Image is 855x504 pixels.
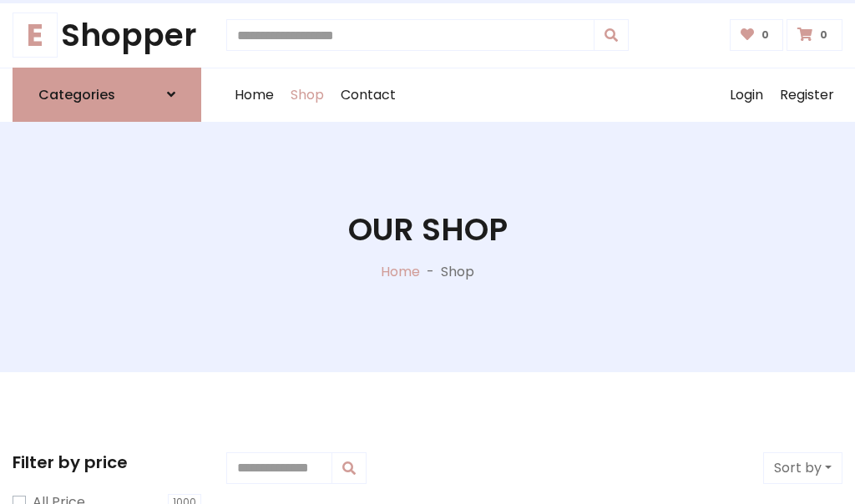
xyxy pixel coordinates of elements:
a: Contact [332,68,404,122]
p: Shop [441,262,474,282]
span: E [13,13,58,58]
a: Home [226,68,282,122]
a: 0 [787,19,842,51]
a: Register [772,68,842,122]
span: 0 [757,28,773,43]
a: Login [721,68,772,122]
a: 0 [730,19,784,51]
a: EShopper [13,17,201,54]
h5: Filter by price [13,452,201,472]
span: 0 [816,28,832,43]
h1: Our Shop [348,211,508,249]
a: Shop [282,68,332,122]
h6: Categories [38,87,115,103]
h1: Shopper [13,17,201,54]
a: Categories [13,68,201,122]
button: Sort by [763,452,842,484]
a: Home [381,262,420,281]
p: - [420,262,441,282]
